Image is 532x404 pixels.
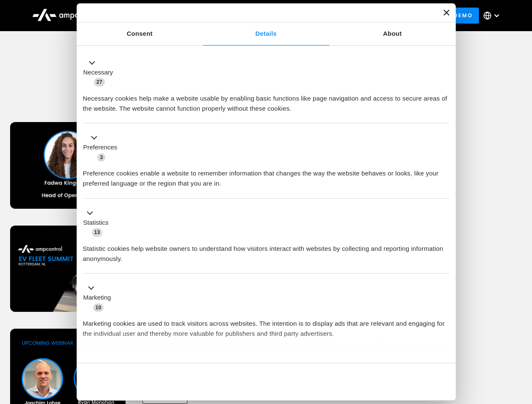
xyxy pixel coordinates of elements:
span: 13 [92,228,103,237]
div: Statistic cookies help website owners to understand how visitors interact with websites by collec... [83,237,449,264]
div: Necessary cookies help make a website usable by enabling basic functions like page navigation and... [83,87,449,114]
button: Marketing (10) [83,283,116,313]
button: Preferences (3) [83,133,123,162]
label: Preferences [83,143,118,152]
label: Marketing [83,293,111,303]
a: Consent [77,22,203,45]
button: Necessary (27) [83,58,118,87]
span: 27 [94,78,105,86]
a: About [329,22,456,45]
div: Marketing cookies are used to track visitors across websites. The intention is to display ads tha... [83,312,449,339]
span: 3 [97,153,105,162]
button: Okay [328,369,449,394]
a: Details [203,22,329,45]
h1: Upcoming Webinars [10,85,522,105]
button: Unclassified (2) [83,358,152,369]
div: Preference cookies enable a website to remember information that changes the way the website beha... [83,162,449,189]
span: 2 [139,359,147,368]
span: 10 [93,303,104,312]
label: Statistics [83,218,109,228]
button: Close banner [444,10,449,16]
label: Necessary [83,68,113,77]
button: Statistics (13) [83,208,114,237]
